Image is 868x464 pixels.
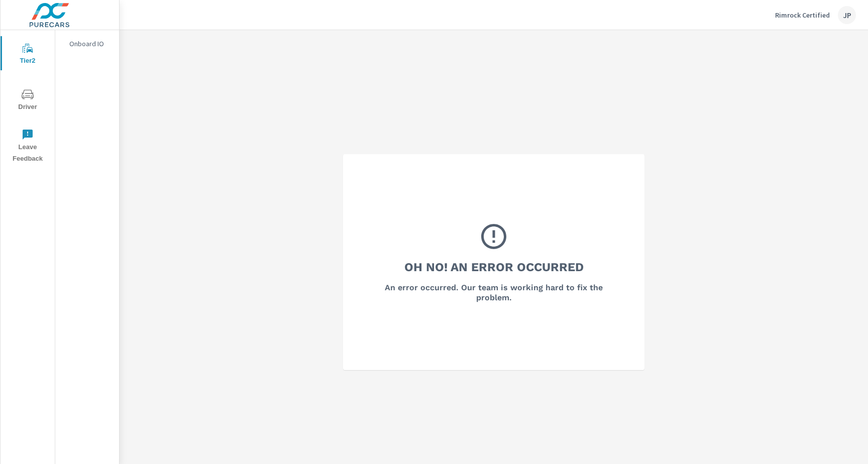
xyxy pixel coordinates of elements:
span: Driver [4,88,52,113]
h3: Oh No! An Error Occurred [404,259,584,276]
span: Tier2 [4,42,52,67]
div: JP [838,6,856,24]
p: Rimrock Certified [775,11,830,20]
p: Onboard IO [69,39,111,49]
div: Onboard IO [55,36,119,51]
span: Leave Feedback [4,129,52,165]
h6: An error occurred. Our team is working hard to fix the problem. [370,283,617,303]
div: nav menu [1,30,55,169]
